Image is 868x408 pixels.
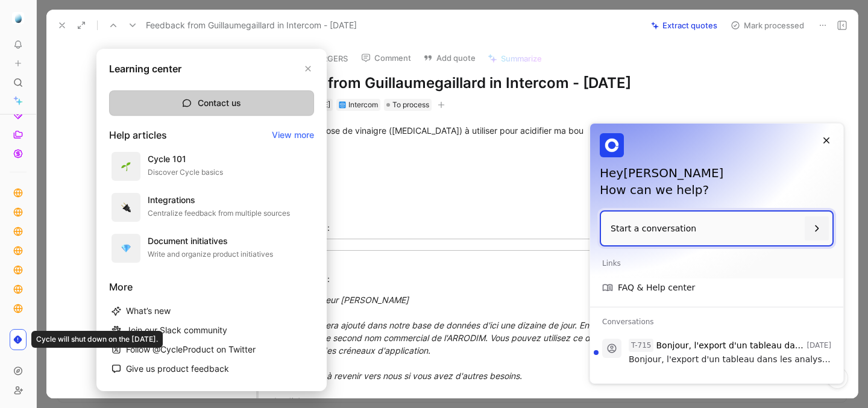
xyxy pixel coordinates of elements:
div: Integrations [148,193,290,207]
div: Cycle 101 [148,152,223,166]
div: Centralize feedback from multiple sources [148,207,290,219]
div: Cycle will shut down on the [DATE]. [31,331,163,348]
a: View more [272,128,314,142]
a: 💎Document initiativesWrite and organize product initiatives [109,231,314,265]
button: Contact us [109,90,314,116]
div: Write and organize product initiatives [148,248,273,260]
a: Give us product feedback [109,359,314,378]
a: 🔌IntegrationsCentralize feedback from multiple sources [109,190,314,224]
h2: Learning center [109,61,181,76]
h3: More [109,280,314,294]
a: What’s new [109,301,314,321]
img: 🔌 [121,202,131,212]
a: Follow @CycleProduct on Twitter [109,340,314,359]
img: 🌱 [121,162,131,171]
div: Document initiatives [148,234,273,248]
img: 💎 [121,243,131,253]
h3: Help articles [109,128,167,142]
a: 🌱Cycle 101Discover Cycle basics [109,149,314,183]
a: Join our Slack community [109,321,314,340]
div: Discover Cycle basics [148,166,223,178]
